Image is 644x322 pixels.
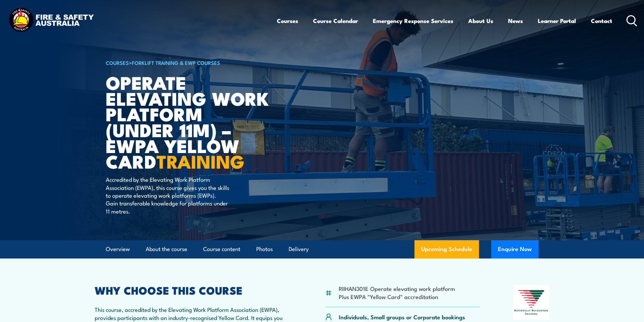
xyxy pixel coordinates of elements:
[106,59,129,66] a: COURSES
[106,240,130,258] a: Overview
[313,12,358,30] a: Course Calendar
[277,12,298,30] a: Courses
[339,284,455,292] li: RIIHAN301E Operate elevating work platform
[256,240,273,258] a: Photos
[146,240,187,258] a: About the course
[491,240,539,258] button: Enquire Now
[339,293,455,300] li: Plus EWPA "Yellow Card" accreditation
[157,147,244,175] strong: TRAINING
[339,313,465,321] p: Individuals, Small groups or Corporate bookings
[106,74,273,169] h1: Operate Elevating Work Platform (under 11m) – EWPA Yellow Card
[203,240,240,258] a: Course content
[538,12,576,30] a: Learner Portal
[373,12,453,30] a: Emergency Response Services
[513,285,550,320] img: Nationally Recognised Training logo.
[414,240,479,258] a: Upcoming Schedule
[132,59,220,66] a: Forklift Training & EWP Courses
[508,12,523,30] a: News
[289,240,309,258] a: Delivery
[106,175,229,215] p: Accredited by the Elevating Work Platform Association (EWPA), this course gives you the skills to...
[468,12,493,30] a: About Us
[591,12,612,30] a: Contact
[106,58,273,67] h6: >
[95,285,292,295] h2: WHY CHOOSE THIS COURSE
